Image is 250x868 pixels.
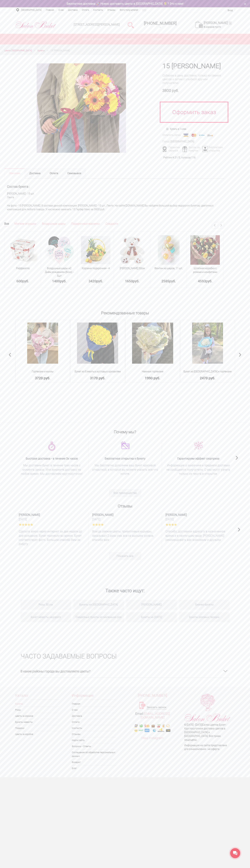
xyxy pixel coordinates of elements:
[37,63,126,153] img: 15 Гербер Микс
[183,370,232,373] span: Букет из [GEOGRAPHIC_DATA] и гортензии
[128,370,178,373] a: Нежная гортензия
[96,279,103,283] span: руб.
[72,707,116,713] a: О нас
[73,600,124,610] a: Букеты из [GEOGRAPHIC_DATA]
[172,34,203,44] span: Кому
[72,737,116,743] a: Карта сайта
[161,279,169,283] span: 2585
[44,235,74,265] img: Воздушные шары «С Днём рождения» (бохо) - 5шт
[72,743,116,749] a: Вопросы - Ответы
[72,725,116,731] a: Контакты
[80,7,91,13] a: Оплата
[118,7,140,13] a: Фото получателей
[92,517,158,521] time: [DATE]
[8,235,38,265] img: Раффаэлло
[52,279,60,283] span: 1400
[147,705,166,709] a: Заказать звонок
[4,202,224,213] div: На фото - 15 [PERSON_NAME]. В составе данной композиции: [PERSON_NAME] - 15 шт., Лента. На сайте ...
[72,759,116,765] a: Возврат
[22,279,29,283] span: руб.
[73,376,123,380] a: 3170 руб.
[15,707,60,713] a: Розы
[198,279,206,283] span: 4593
[142,736,164,740] a: Наш Instagram
[228,21,232,25] ins: 0
[15,34,47,44] a: Букеты
[163,156,196,159] div: Рейтинг /5, голосов: .
[165,529,231,542] p: Спасибо, доставили адресату в назначенное время и в наилучшем виде. [PERSON_NAME] рекомендовать в...
[109,552,141,560] a: Показать все
[15,428,235,434] h2: Почему мы?
[183,376,232,380] a: 2470 руб.
[179,600,230,610] a: Бизнес-букеты
[162,140,170,143] div: Город:
[125,694,180,697] a: [PHONE_NUMBER]
[73,612,124,622] a: Свадебные букеты из маленьких роз
[162,133,181,137] div: Оплатить легко:
[125,279,133,283] span: 1650
[190,235,220,265] img: Шляпная коробка с розами и конфетами
[45,267,74,277] a: Воздушные шары «С Днём рождения» (бохо) - 5шт
[42,222,66,226] a: Воздушные шары
[204,34,235,44] a: Цветы в коробке
[170,140,194,143] div: [GEOGRAPHIC_DATA]
[78,34,109,44] a: Цветы в корзине
[207,133,213,137] img: Яндекс Деньги
[132,323,173,364] img: Нежная гортензия
[82,267,110,270] a: Корзина подарочная - 4
[165,457,231,461] span: Гарантируем эффект сюрприза
[21,612,71,622] a: Букет невесты недорого
[160,102,228,123] a: Оформить заказ
[144,21,177,26] span: [PHONE_NUMBER]
[199,133,205,137] img: Webmoney
[165,463,231,476] span: Информация о заказчике и предмете доставки не сообщается получателю. О вас могут узнать только из...
[77,323,118,364] img: Букет из 9 желтых кустовых хризантем
[169,279,176,283] span: руб.
[72,713,116,719] a: Доставка
[162,74,224,85] div: Соберем в день доставки, только из свежих цветов и затем с улыбкой вручим получателю.
[105,222,118,226] a: Сладости
[166,127,170,130] img: Купить в 1 клик
[18,370,68,373] span: Гортензии и каллы
[72,694,116,700] span: Информация
[66,7,80,13] a: Доставка
[190,133,197,137] img: MasterCard
[7,185,221,188] h2: Состав букета :
[204,21,232,25] a: [PERSON_NAME]
[15,725,60,731] a: Подарки
[4,168,25,179] a: Описание
[60,279,67,283] span: руб.
[228,9,233,12] a: Вход
[92,529,158,542] p: Всегда свежие цветы, приветливые курьеры, заказывал 2 раза уже, все на высшем уровне, спасибо вам
[19,457,85,461] span: Быстрая доставка - в течение 3х часов
[74,23,120,26] a: [STREET_ADDRESS][PERSON_NAME]
[72,701,116,707] a: Главная
[45,168,63,179] a: Оплата
[4,179,224,202] div: [PERSON_NAME] - 15 шт. Лента
[92,513,158,517] span: [PERSON_NAME]
[15,309,235,315] h2: Рекомендованные товары
[13,2,238,6] div: Бесплатная доставка 🚀 Нужно доставить цветы в [GEOGRAPHIC_DATA] 💐 ? Это к нам!
[119,235,146,265] img: Медведь Тони 50см
[9,63,154,153] a: Увеличить
[237,524,241,534] span: Next
[165,517,231,521] time: [DATE]
[162,63,224,69] h1: 15 [PERSON_NAME]
[126,612,177,622] a: Букеты на [DATE]
[173,156,178,159] span: 4.31
[193,267,217,273] span: Шляпная коробка с розами и конфетами
[15,713,60,719] a: Цветы в корзине
[206,279,212,283] span: руб.
[201,146,222,152] div: Бесплатная открытка
[194,441,203,450] img: xj0peb8qgrapz1vtotzmzux6uv3ncvrb.png.webp
[181,146,202,152] div: Баллы за покупки
[73,370,123,373] span: Букет из 9 желтых кустовых хризантем
[4,49,32,53] a: Цветы [GEOGRAPHIC_DATA]
[16,279,22,283] span: 600
[182,133,189,137] img: Visa
[19,529,85,546] p: Сделала заказ через интернет за две недели до дня рождения. Букет принесли во время. Букет соотве...
[15,20,56,29] img: Цветы Нижний Новгород
[71,222,100,226] a: Подарочные корзины
[212,222,218,228] a: Previous
[133,279,140,283] span: руб.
